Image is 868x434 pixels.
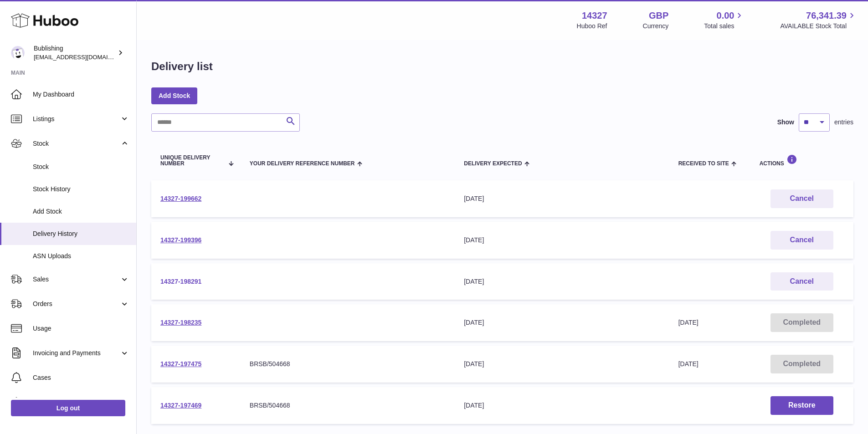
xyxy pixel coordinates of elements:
button: Cancel [770,272,833,291]
div: [DATE] [464,401,660,410]
a: Log out [11,400,125,416]
span: [DATE] [678,360,699,368]
strong: 14327 [582,10,607,22]
span: [EMAIL_ADDRESS][DOMAIN_NAME] [34,53,134,61]
a: 14327-198291 [160,278,201,285]
a: 14327-199396 [160,236,201,244]
label: Show [777,118,794,127]
span: [DATE] [678,319,699,326]
span: Your Delivery Reference Number [250,161,355,167]
span: Add Stock [33,207,129,216]
span: Sales [33,275,120,284]
strong: GBP [649,10,668,22]
div: Bublishing [34,44,116,61]
div: Actions [760,154,844,167]
span: Stock [33,163,129,171]
span: Total sales [704,22,745,31]
span: Unique Delivery Number [160,155,223,167]
span: Cases [33,373,129,382]
a: 14327-197475 [160,360,201,368]
span: Delivery Expected [464,161,522,167]
button: Cancel [770,189,833,208]
span: My Dashboard [33,90,129,99]
h1: Delivery list [151,59,213,74]
span: entries [834,118,853,127]
span: ASN Uploads [33,252,129,260]
div: [DATE] [464,318,660,327]
a: 14327-197469 [160,402,201,409]
button: Cancel [770,231,833,250]
span: Stock [33,139,120,148]
a: 14327-199662 [160,195,201,202]
span: Usage [33,324,129,333]
div: [DATE] [464,277,660,286]
span: 76,341.39 [806,10,847,22]
a: 14327-198235 [160,319,201,326]
span: Orders [33,300,120,308]
a: 0.00 Total sales [704,10,745,31]
img: accounting@bublishing.com [11,46,25,60]
div: BRSB/504668 [250,360,446,368]
span: Received to Site [678,161,729,167]
div: Huboo Ref [577,22,607,31]
span: Invoicing and Payments [33,349,120,357]
div: [DATE] [464,360,660,368]
div: [DATE] [464,236,660,245]
div: Currency [643,22,669,31]
a: 76,341.39 AVAILABLE Stock Total [780,10,857,31]
span: Delivery History [33,230,129,238]
span: Stock History [33,185,129,194]
div: [DATE] [464,194,660,203]
span: Listings [33,115,120,123]
span: AVAILABLE Stock Total [780,22,857,31]
span: 0.00 [717,10,734,22]
a: Add Stock [151,87,197,104]
div: BRSB/504668 [250,401,446,410]
button: Restore [770,396,833,415]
